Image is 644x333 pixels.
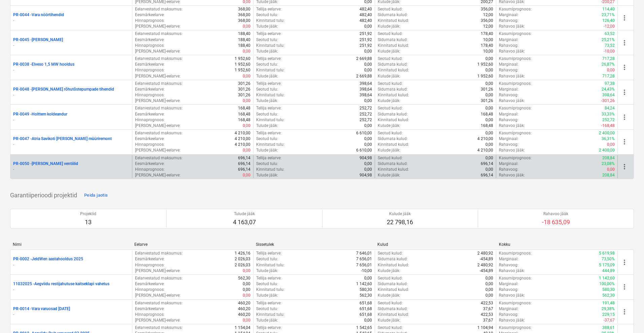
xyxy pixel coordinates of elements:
p: 0,00 [364,161,372,167]
p: Kinnitatud tulu : [256,18,284,24]
p: 0,00 [364,98,372,104]
div: 11032025 -Aegviidu restijahutuse kaitseklapi vahetus- [13,281,129,293]
p: [PERSON_NAME]-eelarve : [135,73,180,79]
p: Seotud tulu : [256,12,278,18]
p: 168,48 [481,123,493,129]
p: 23,08% [602,161,615,167]
p: 0,00 [364,167,372,172]
p: Eelarvestatud maksumus : [135,155,182,161]
p: Garantiiperioodi projektid [10,191,77,199]
p: 0,00 [485,142,493,147]
p: -301,26 [601,98,615,104]
span: more_vert [620,258,629,266]
p: Eesmärkeelarve : [135,111,165,117]
p: Kulude jääk : [378,172,400,178]
p: PR-0049 - Holttem koldeandur [13,111,67,117]
p: 168,48 [481,111,493,117]
p: 25,21% [602,37,615,43]
p: Kinnitatud kulud : [378,117,409,123]
p: 188,40 [238,31,250,37]
p: Seotud kulud : [378,81,403,87]
p: - [13,18,129,24]
p: 5 619,98 [599,251,615,256]
p: 356,00 [481,18,493,24]
p: 4 210,00 [235,136,250,142]
p: Kulude jääk : [378,48,400,54]
p: [PERSON_NAME]-eelarve : [135,48,180,54]
p: 356,00 [481,6,493,12]
p: Marginaal : [499,12,518,18]
p: Rahavoo jääk : [499,73,525,79]
p: Seotud tulu : [256,62,278,67]
p: 0,00 [485,117,493,123]
p: Sidumata kulud : [378,37,408,43]
p: 904,98 [360,172,372,178]
p: Tellija eelarve : [256,251,281,256]
p: Eelarvestatud maksumus : [135,130,182,136]
p: -12,00 [604,24,615,29]
p: Kinnitatud kulud : [378,142,409,147]
div: Peida jaotis [84,192,108,199]
p: Tulude jääk : [256,172,278,178]
p: Kinnitatud tulu : [256,67,284,73]
p: 7 656,01 [356,256,372,262]
p: Seotud kulud : [378,155,403,161]
div: PR-0050 -[PERSON_NAME] ventiilid- [13,161,129,172]
p: Seotud tulu : [256,87,278,92]
p: Sidumata kulud : [378,12,408,18]
p: Eelarvestatud maksumus : [135,105,182,111]
p: - [13,43,129,48]
p: PR-0047 - Atria Savikoti [PERSON_NAME] müüriremont [13,136,112,142]
p: 2 400,00 [599,147,615,153]
p: 6 610,00 [356,147,372,153]
p: Hinnaprognoos : [135,117,165,123]
p: Kinnitatud tulu : [256,142,284,147]
p: 301,26 [238,81,250,87]
p: 168,48 [238,105,250,111]
p: 696,14 [238,167,250,172]
p: Kulude jääk : [378,24,400,29]
p: 168,48 [238,117,250,123]
p: 114,40 [602,6,615,12]
p: Kinnitatud tulu : [256,43,284,48]
p: [PERSON_NAME]-eelarve : [135,98,180,104]
p: 301,26 [238,87,250,92]
p: Kinnitatud tulu : [256,92,284,98]
p: 24,43% [602,87,615,92]
p: 4 210,00 [235,142,250,147]
div: PR-0044 -Vara nöörtihendid- [13,12,129,24]
p: 301,26 [481,98,493,104]
span: more_vert [620,63,629,71]
p: 4 210,00 [235,130,250,136]
p: 1 952,60 [235,62,250,67]
p: 0,00 [485,92,493,98]
p: Marginaal : [499,87,518,92]
p: Kulude jääk [387,211,413,217]
p: 4 210,00 [477,147,493,153]
p: Tellija eelarve : [256,6,281,12]
p: Rahavoog : [499,43,518,48]
p: Kinnitatud kulud : [378,67,409,73]
p: 10,00 [483,37,493,43]
p: 0,00 [243,172,250,178]
p: [PERSON_NAME]-eelarve : [135,147,180,153]
p: - [13,142,129,147]
p: Kulude jääk : [378,98,400,104]
p: Sidumata kulud : [378,161,408,167]
p: 10,00 [483,48,493,54]
p: 252,72 [360,111,372,117]
p: 251,92 [360,43,372,48]
p: Kasumiprognoos : [499,105,532,111]
p: 398,64 [360,81,372,87]
p: 0,00 [485,56,493,62]
p: Eesmärkeelarve : [135,87,165,92]
p: Marginaal : [499,136,518,142]
p: [PERSON_NAME]-eelarve : [135,123,180,129]
p: 0,00 [243,73,250,79]
p: - [13,167,129,172]
p: 1 952,60 [477,73,493,79]
p: Kasumiprognoos : [499,6,532,12]
p: 36,31% [602,136,615,142]
p: Kasumiprognoos : [499,81,532,87]
p: - [13,262,129,268]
